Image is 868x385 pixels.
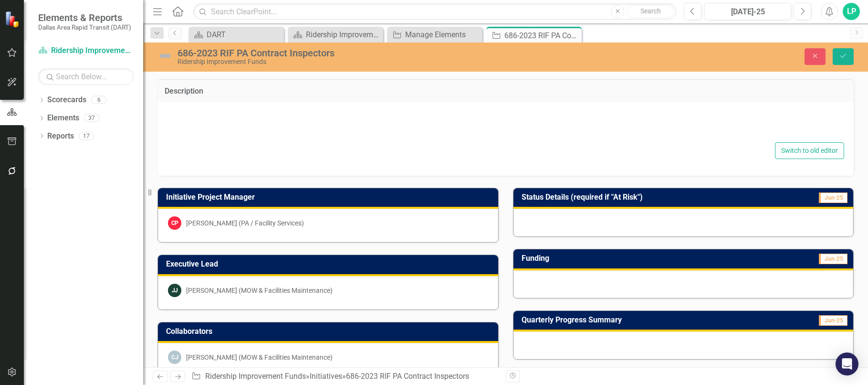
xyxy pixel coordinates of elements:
[186,353,333,362] div: [PERSON_NAME] (MOW & Facilities Maintenance)
[47,113,79,124] a: Elements
[168,216,181,230] div: CP
[178,58,547,65] div: Ridership Improvement Funds
[640,7,661,15] span: Search
[79,132,94,140] div: 17
[38,12,131,23] span: Elements & Reports
[819,254,847,264] span: Jun-25
[166,193,493,202] h3: Initiative Project Manager
[186,286,333,295] div: [PERSON_NAME] (MOW & Facilities Maintenance)
[47,131,74,142] a: Reports
[310,372,342,381] a: Initiatives
[819,315,847,326] span: Jun-25
[207,29,282,41] div: DART
[165,87,847,96] h3: Description
[205,372,306,381] a: Ridership Improvement Funds
[157,48,173,64] img: Not Defined
[522,316,774,324] h3: Quarterly Progress Summary
[522,254,680,263] h3: Funding
[704,3,791,20] button: [DATE]-25
[166,327,493,336] h3: Collaborators
[38,45,134,56] a: Ridership Improvement Funds
[91,96,106,104] div: 6
[84,114,99,122] div: 37
[405,29,480,41] div: Manage Elements
[38,68,134,85] input: Search Below...
[38,23,131,31] small: Dallas Area Rapid Transit (DART)
[191,29,282,41] a: DART
[4,10,22,28] img: ClearPoint Strategy
[166,260,493,268] h3: Executive Lead
[504,30,579,42] div: 686-2023 RIF PA Contract Inspectors
[346,372,469,381] div: 686-2023 RIF PA Contract Inspectors
[186,218,304,228] div: [PERSON_NAME] (PA / Facility Services)
[178,48,547,58] div: 686-2023 RIF PA Contract Inspectors
[836,353,858,375] div: Open Intercom Messenger
[47,95,86,106] a: Scorecards
[193,3,677,20] input: Search ClearPoint...
[191,371,498,382] div: » »
[389,29,480,41] a: Manage Elements
[168,351,181,364] div: CJ
[708,6,788,18] div: [DATE]-25
[306,29,381,41] div: Ridership Improvement Funds
[775,142,844,159] button: Switch to old editor
[843,3,860,20] button: LP
[522,193,784,202] h3: Status Details (required if "At Risk")
[290,29,381,41] a: Ridership Improvement Funds
[168,284,181,297] div: JJ
[627,5,674,18] button: Search
[819,192,847,203] span: Jun-25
